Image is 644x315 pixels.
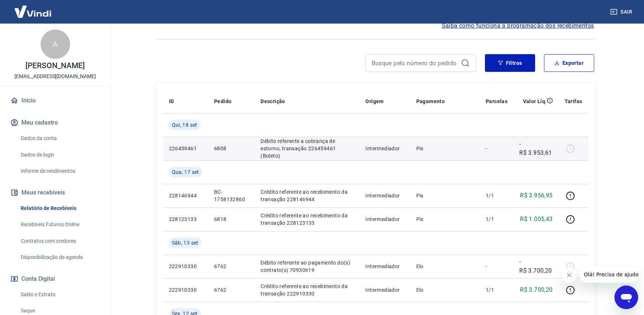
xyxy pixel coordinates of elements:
input: Busque pelo número do pedido [372,57,458,69]
p: Origem [365,98,383,105]
p: [EMAIL_ADDRESS][DOMAIN_NAME] [14,73,96,80]
p: - [486,263,507,270]
span: Qui, 18 set [172,121,197,129]
p: R$ 1.005,43 [520,215,552,224]
p: 228146944 [169,192,202,199]
span: Sáb, 13 set [172,239,199,246]
p: Intermediador [365,216,404,223]
p: -R$ 3.700,20 [519,258,552,275]
p: 1/1 [486,286,507,294]
p: R$ 3.700,20 [520,286,552,294]
p: Intermediador [365,145,404,152]
button: Sair [609,5,635,19]
a: Recebíveis Futuros Online [18,217,101,232]
p: Intermediador [365,286,404,294]
p: Pix [416,145,474,152]
p: R$ 3.956,95 [520,191,552,200]
p: Pix [416,192,474,199]
p: Parcelas [486,98,507,105]
a: Saiba como funciona a programação dos recebimentos [442,21,594,30]
p: Crédito referente ao recebimento da transação 228146944 [261,188,354,203]
p: Débito referente a cobrança de estorno, transação 226459461 (Boleto) [261,137,354,160]
iframe: Mensagem da empresa [579,266,638,283]
p: 222910330 [169,263,202,270]
a: Contratos com credores [18,234,101,249]
p: Crédito referente ao recebimento da transação 222910330 [261,283,354,297]
a: Início [9,92,101,109]
button: Exportar [544,54,594,72]
button: Meus recebíveis [9,185,101,201]
p: 226459461 [169,145,202,152]
div: A [41,29,70,59]
p: Crédito referente ao recebimento da transação 228123133 [261,212,354,227]
p: Elo [416,263,474,270]
a: Disponibilização de agenda [18,250,101,265]
p: Intermediador [365,192,404,199]
p: 1/1 [486,192,507,199]
a: Dados da conta [18,131,101,146]
p: Intermediador [365,263,404,270]
p: 222910330 [169,286,202,294]
img: Vindi [9,0,57,23]
span: Olá! Precisa de ajuda? [4,5,62,11]
span: Qua, 17 set [172,168,199,176]
p: Débito referente ao pagamento do(s) contrato(s) 70930619 [261,259,354,274]
p: 6762 [214,286,249,294]
a: Informe de rendimentos [18,164,101,179]
a: Saldo e Extrato [18,287,101,302]
p: -R$ 3.953,61 [519,140,552,157]
button: Filtros [485,54,535,72]
p: Valor Líq. [523,98,547,105]
iframe: Fechar mensagem [562,268,576,283]
iframe: Botão para abrir a janela de mensagens [614,286,638,309]
p: 6818 [214,216,249,223]
p: ID [169,98,174,105]
button: Meu cadastro [9,115,101,131]
a: Dados de login [18,147,101,162]
p: Pedido [214,98,231,105]
p: 228123133 [169,216,202,223]
p: Pix [416,216,474,223]
p: Pagamento [416,98,445,105]
p: BC-1758132860 [214,188,249,203]
p: Descrição [261,98,285,105]
p: 1/1 [486,216,507,223]
a: Relatório de Recebíveis [18,201,101,216]
p: 6762 [214,263,249,270]
p: Elo [416,286,474,294]
p: Tarifas [565,98,582,105]
p: 6808 [214,145,249,152]
p: [PERSON_NAME] [25,62,85,70]
button: Conta Digital [9,271,101,287]
p: - [486,145,507,152]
